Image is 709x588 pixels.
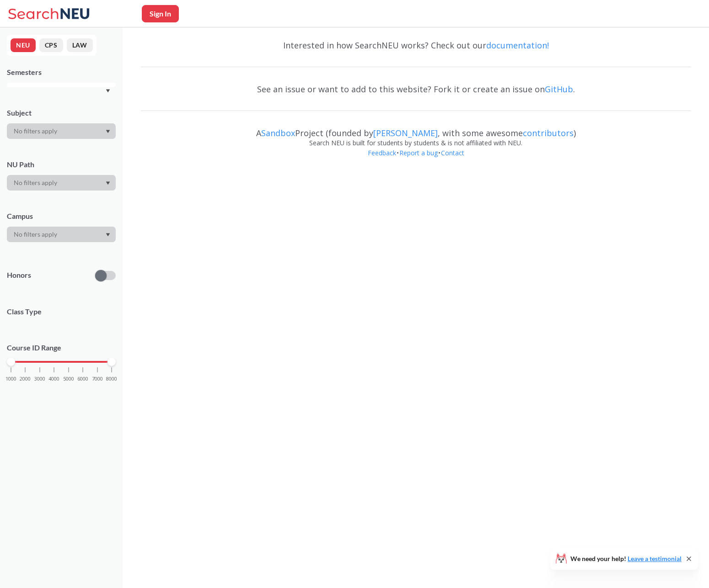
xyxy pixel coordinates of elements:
[106,376,117,381] span: 8000
[92,376,103,381] span: 7000
[67,38,93,52] button: LAW
[261,127,295,138] a: Sandbox
[7,175,116,191] div: Dropdown arrow
[628,555,682,562] a: Leave a testimonial
[141,32,691,58] div: Interested in how SearchNEU works? Check out our
[7,270,31,281] p: Honors
[106,130,110,133] svg: Dropdown arrow
[7,108,116,118] div: Subject
[5,376,16,381] span: 1000
[77,376,88,381] span: 6000
[545,84,573,95] a: GitHub
[523,127,574,138] a: contributors
[11,38,36,52] button: NEU
[373,127,438,138] a: [PERSON_NAME]
[367,148,397,157] a: Feedback
[141,148,691,172] div: • •
[48,376,59,381] span: 4000
[7,227,116,242] div: Dropdown arrow
[106,89,110,93] svg: Dropdown arrow
[7,123,116,139] div: Dropdown arrow
[141,76,691,102] div: See an issue or want to add to this website? Fork it or create an issue on .
[7,307,116,317] span: Class Type
[7,159,116,170] div: NU Path
[39,38,63,52] button: CPS
[63,376,74,381] span: 5000
[440,148,465,157] a: Contact
[570,556,682,562] span: We need your help!
[20,376,31,381] span: 2000
[7,211,116,221] div: Campus
[141,120,691,138] div: A Project (founded by , with some awesome )
[106,181,110,185] svg: Dropdown arrow
[141,138,691,148] div: Search NEU is built for students by students & is not affiliated with NEU.
[34,376,45,381] span: 3000
[7,67,116,77] div: Semesters
[7,343,116,353] p: Course ID Range
[399,148,438,157] a: Report a bug
[486,40,549,51] a: documentation!
[142,5,179,22] button: Sign In
[106,233,110,237] svg: Dropdown arrow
